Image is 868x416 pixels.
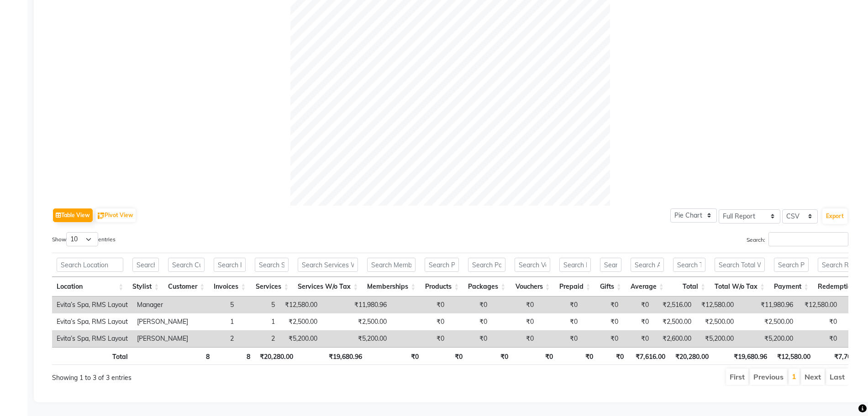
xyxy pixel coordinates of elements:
[449,330,492,347] td: ₹0
[774,258,809,272] input: Search Payment
[66,232,98,246] select: Showentries
[132,258,159,272] input: Search Stylist
[52,347,132,365] th: Total
[713,347,772,365] th: ₹19,680.96
[538,330,582,347] td: ₹0
[168,347,214,365] th: 8
[463,277,510,296] th: Packages: activate to sort column ascending
[768,232,848,246] input: Search:
[52,368,376,383] div: Showing 1 to 3 of 3 entries
[420,277,463,296] th: Products: activate to sort column ascending
[628,347,670,365] th: ₹7,616.00
[132,296,193,313] td: Manager
[559,258,591,272] input: Search Prepaid
[631,258,664,272] input: Search Average
[738,330,798,347] td: ₹5,200.00
[696,330,738,347] td: ₹5,200.00
[670,347,713,365] th: ₹20,280.00
[255,258,289,272] input: Search Services
[623,330,653,347] td: ₹0
[214,258,246,272] input: Search Invoices
[600,258,621,272] input: Search Gifts
[293,277,363,296] th: Services W/o Tax: activate to sort column ascending
[449,313,492,330] td: ₹0
[163,277,209,296] th: Customer: activate to sort column ascending
[52,313,132,330] td: Evita’s Spa, RMS Layout
[492,296,538,313] td: ₹0
[391,330,449,347] td: ₹0
[238,313,279,330] td: 1
[582,313,623,330] td: ₹0
[769,277,813,296] th: Payment: activate to sort column ascending
[279,330,322,347] td: ₹5,200.00
[582,330,623,347] td: ₹0
[95,208,136,222] button: Pivot View
[595,277,626,296] th: Gifts: activate to sort column ascending
[238,296,279,313] td: 5
[255,347,298,365] th: ₹20,280.00
[425,258,459,272] input: Search Products
[128,277,163,296] th: Stylist: activate to sort column ascending
[322,313,391,330] td: ₹2,500.00
[367,347,424,365] th: ₹0
[214,347,255,365] th: 8
[391,313,449,330] td: ₹0
[538,296,582,313] td: ₹0
[738,313,798,330] td: ₹2,500.00
[792,372,796,381] a: 1
[515,258,550,272] input: Search Vouchers
[209,277,250,296] th: Invoices: activate to sort column ascending
[168,258,205,272] input: Search Customer
[623,313,653,330] td: ₹0
[513,347,557,365] th: ₹0
[798,313,842,330] td: ₹0
[798,330,842,347] td: ₹0
[279,313,322,330] td: ₹2,500.00
[598,347,628,365] th: ₹0
[467,347,513,365] th: ₹0
[818,258,863,272] input: Search Redemption
[798,296,842,313] td: ₹12,580.00
[555,277,595,296] th: Prepaid: activate to sort column ascending
[468,258,505,272] input: Search Packages
[98,213,105,219] img: pivot.png
[193,330,238,347] td: 2
[492,313,538,330] td: ₹0
[53,208,93,222] button: Table View
[449,296,492,313] td: ₹0
[193,313,238,330] td: 1
[626,277,668,296] th: Average: activate to sort column ascending
[715,258,765,272] input: Search Total W/o Tax
[423,347,467,365] th: ₹0
[132,313,193,330] td: [PERSON_NAME]
[322,296,391,313] td: ₹11,980.96
[558,347,598,365] th: ₹0
[653,296,696,313] td: ₹2,516.00
[391,296,449,313] td: ₹0
[623,296,653,313] td: ₹0
[52,277,128,296] th: Location: activate to sort column ascending
[52,296,132,313] td: Evita’s Spa, RMS Layout
[367,258,416,272] input: Search Memberships
[238,330,279,347] td: 2
[696,313,738,330] td: ₹2,500.00
[696,296,738,313] td: ₹12,580.00
[673,258,705,272] input: Search Total
[52,232,116,246] label: Show entries
[298,258,358,272] input: Search Services W/o Tax
[279,296,322,313] td: ₹12,580.00
[538,313,582,330] td: ₹0
[250,277,293,296] th: Services: activate to sort column ascending
[772,347,815,365] th: ₹12,580.00
[492,330,538,347] td: ₹0
[322,330,391,347] td: ₹5,200.00
[363,277,420,296] th: Memberships: activate to sort column ascending
[582,296,623,313] td: ₹0
[813,277,867,296] th: Redemption: activate to sort column ascending
[822,208,847,224] button: Export
[738,296,798,313] td: ₹11,980.96
[653,330,696,347] td: ₹2,600.00
[653,313,696,330] td: ₹2,500.00
[193,296,238,313] td: 5
[132,330,193,347] td: [PERSON_NAME]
